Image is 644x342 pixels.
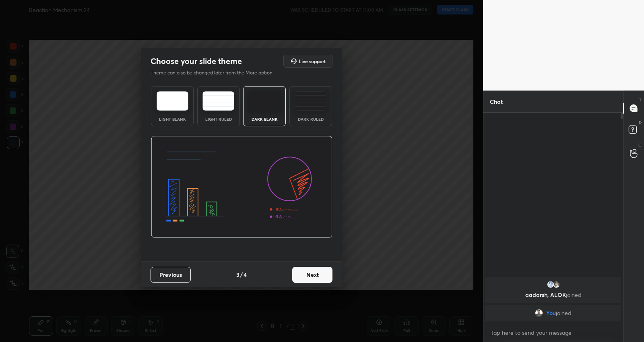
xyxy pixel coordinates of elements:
h2: Choose your slide theme [151,56,242,66]
img: darkTheme.f0cc69e5.svg [249,91,281,111]
p: aadarsh, ALOK [490,292,616,298]
img: d3db9a2d7c274c2783d75a0cdb45ee29.jpg [547,280,555,288]
img: lightTheme.e5ed3b09.svg [157,91,188,111]
p: Chat [483,91,509,112]
div: Light Ruled [202,117,235,121]
img: lightRuledTheme.5fabf969.svg [202,91,234,111]
img: darkRuledTheme.de295e13.svg [295,91,326,111]
p: Theme can also be changed later from the More option [151,69,281,76]
span: joined [556,310,572,316]
div: grid [483,276,623,323]
span: joined [566,291,582,299]
div: Light Blank [156,117,188,121]
span: You [546,310,556,316]
img: darkThemeBanner.d06ce4a2.svg [151,136,332,238]
button: Next [292,267,332,283]
h5: Live support [299,59,326,64]
h4: 4 [244,270,247,279]
p: T [639,97,642,103]
img: e5c6b02f252e48818ca969f1ceb0ca82.jpg [535,309,543,317]
h4: 3 [236,270,239,279]
h4: / [240,270,243,279]
p: G [638,142,642,148]
div: Dark Blank [248,117,281,121]
div: Dark Ruled [295,117,327,121]
p: D [639,119,642,126]
button: Previous [151,267,191,283]
img: 8bde531fbe72457481133210b67649f5.jpg [552,280,560,288]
